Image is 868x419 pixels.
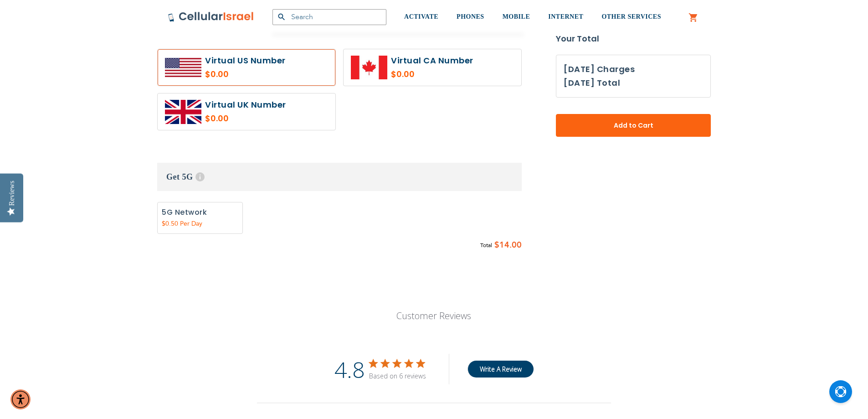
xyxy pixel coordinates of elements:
[195,172,205,181] span: Help
[564,76,620,90] h3: [DATE] Total
[10,389,31,409] div: Accessibility Menu
[494,238,499,252] span: $
[272,9,386,25] input: Search
[457,13,484,20] span: PHONES
[503,13,530,20] span: MOBILE
[345,310,523,322] p: Customer Reviews
[467,361,534,378] button: Write A Review
[404,13,438,20] span: ACTIVATE
[157,163,522,191] h3: Get 5G
[556,32,711,46] strong: Your Total
[601,13,661,20] span: OTHER SERVICES
[499,238,522,252] span: 14.00
[586,121,681,130] span: Add to Cart
[548,13,583,20] span: INTERNET
[480,241,492,250] span: Total
[369,372,426,380] div: Based on 6 reviews
[8,181,16,206] div: Reviews
[369,359,426,367] div: 4.8 out of 5 stars
[334,354,365,384] div: 4.8
[564,62,703,76] h3: [DATE] Charges
[556,114,711,137] button: Add to Cart
[168,11,254,22] img: Cellular Israel Logo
